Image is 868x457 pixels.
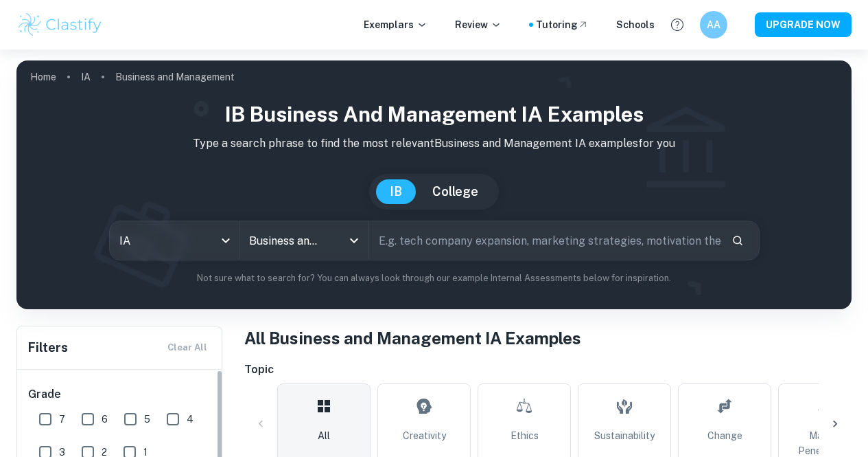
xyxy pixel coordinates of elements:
span: Change [707,428,742,443]
p: Exemplars [364,17,427,32]
img: Clastify logo [16,11,104,38]
h6: AA [706,17,722,32]
span: 6 [102,412,108,427]
button: AA [700,11,727,38]
button: Help and Feedback [666,13,689,36]
input: E.g. tech company expansion, marketing strategies, motivation theories... [369,221,720,260]
div: IA [110,221,239,260]
a: Schools [616,17,655,32]
span: Ethics [511,428,539,443]
span: 7 [59,412,65,427]
span: Sustainability [594,428,655,443]
button: College [419,179,492,204]
h1: All Business and Management IA Examples [244,326,852,350]
a: Home [30,67,56,87]
a: Tutoring [536,17,589,32]
h6: Topic [244,361,852,378]
button: Search [726,229,749,252]
h6: Filters [28,338,68,357]
p: Review [455,17,502,32]
button: Open [344,231,364,250]
span: 4 [187,412,193,427]
img: profile cover [16,60,852,309]
button: IB [376,179,416,204]
span: All [318,428,330,443]
p: Type a search phrase to find the most relevant Business and Management IA examples for you [27,135,841,152]
a: IA [81,67,91,87]
button: UPGRADE NOW [755,12,852,37]
h6: Grade [28,386,212,403]
span: Creativity [403,428,446,443]
p: Not sure what to search for? You can always look through our example Internal Assessments below f... [27,271,841,285]
h1: IB Business and Management IA examples [27,99,841,130]
p: Business and Management [115,69,235,85]
span: 5 [144,412,150,427]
